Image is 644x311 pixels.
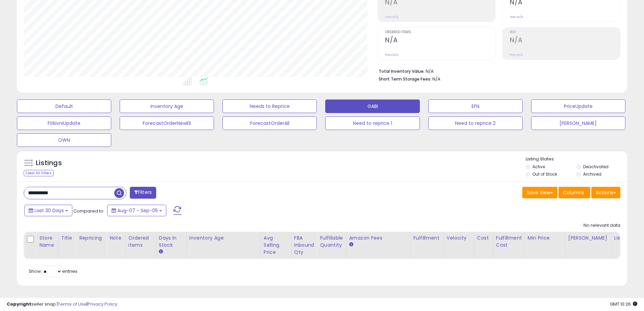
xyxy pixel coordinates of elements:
li: N/A [379,67,615,75]
div: No relevant data [583,222,620,229]
button: Last 30 Days [24,205,72,216]
div: Velocity [447,235,471,242]
div: Store Name [39,235,55,249]
div: Avg Selling Price [264,235,288,256]
div: Fulfillment [413,235,441,242]
button: Default [17,99,111,113]
div: Min Price [528,235,563,242]
span: Show: entries [29,268,77,274]
small: Prev: N/A [510,53,523,57]
div: Title [61,235,73,242]
small: Prev: N/A [385,53,398,57]
button: FitkivniUpdate [17,116,111,130]
span: N/A [432,76,440,82]
div: Fulfillment Cost [496,235,522,249]
button: Need to reprice 2 [428,116,523,130]
button: Actions [591,187,620,198]
button: EFN [428,99,523,113]
div: seller snap | | [7,301,117,308]
div: Ordered Items [128,235,153,249]
small: Amazon Fees. [349,242,353,248]
span: Ordered Items [385,30,495,34]
span: ROI [510,30,620,34]
div: Note [110,235,123,242]
h2: N/A [510,36,620,45]
label: Active [532,164,545,170]
span: Columns [563,189,584,196]
button: OWN [17,133,111,147]
small: Days In Stock. [159,249,163,255]
button: Aug-07 - Sep-05 [107,205,166,216]
span: Last 30 Days [34,207,64,214]
h5: Listings [36,158,62,168]
label: Deactivated [583,164,609,170]
button: ForecastOrderNewEli [120,116,214,130]
label: Out of Stock [532,171,557,177]
button: Filters [130,187,156,199]
strong: Copyright [7,301,31,307]
div: Amazon Fees [349,235,408,242]
div: Days In Stock [159,235,184,249]
span: Compared to: [73,208,104,214]
button: Save View [522,187,557,198]
button: [PERSON_NAME] [531,116,625,130]
button: ForecastOrderAll [222,116,317,130]
a: Privacy Policy [88,301,117,307]
label: Archived [583,171,601,177]
div: [PERSON_NAME] [568,235,609,242]
b: Short Term Storage Fees: [379,76,431,82]
div: Clear All Filters [24,170,54,176]
h2: N/A [385,36,495,45]
button: Need to reprice 1 [325,116,420,130]
div: Repricing [79,235,104,242]
span: 2025-10-6 10:26 GMT [610,301,637,307]
button: PriceUpdate [531,99,625,113]
button: Inventory Age [120,99,214,113]
span: Aug-07 - Sep-05 [117,207,158,214]
button: Needs to Reprice [222,99,317,113]
small: Prev: N/A [510,15,523,19]
div: FBA inbound Qty [294,235,314,256]
button: Columns [558,187,590,198]
p: Listing States: [526,156,627,162]
small: Prev: N/A [385,15,398,19]
div: Fulfillable Quantity [320,235,343,249]
a: Terms of Use [58,301,87,307]
div: Cost [477,235,490,242]
button: GABI [325,99,420,113]
b: Total Inventory Value: [379,68,425,74]
div: Inventory Age [189,235,258,242]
